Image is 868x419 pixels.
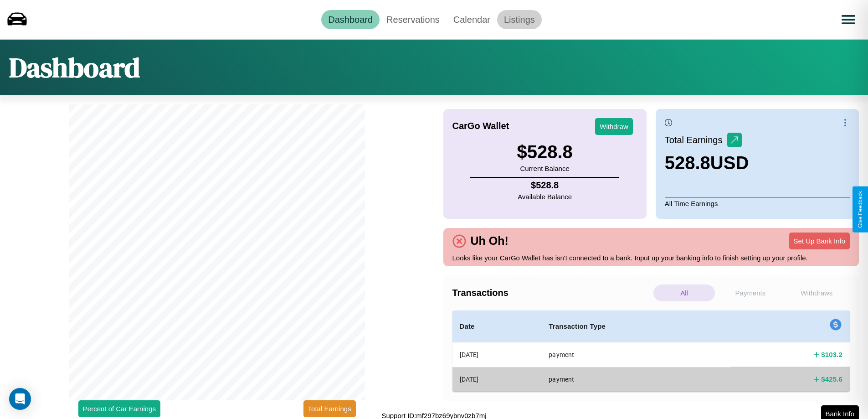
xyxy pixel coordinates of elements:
[789,233,850,249] button: Set Up Bank Info
[518,191,572,203] p: Available Balance
[78,400,160,417] button: Percent of Car Earnings
[517,162,572,175] p: Current Balance
[665,132,727,148] p: Total Earnings
[321,10,380,29] a: Dashboard
[719,285,781,301] p: Payments
[497,10,542,29] a: Listings
[857,191,863,228] div: Give Feedback
[595,118,633,135] button: Withdraw
[452,121,509,131] h4: CarGo Wallet
[380,10,447,29] a: Reservations
[836,7,861,32] button: Open menu
[460,321,534,332] h4: Date
[452,310,850,392] table: simple table
[665,153,749,173] h3: 528.8 USD
[653,285,715,301] p: All
[466,234,513,248] h4: Uh Oh!
[786,285,847,301] p: Withdraws
[821,350,842,359] h4: $ 103.2
[665,197,850,210] p: All Time Earnings
[9,49,140,86] h1: Dashboard
[541,367,730,391] th: payment
[9,388,31,410] div: Open Intercom Messenger
[447,10,497,29] a: Calendar
[517,142,572,162] h3: $ 528.8
[452,288,651,298] h4: Transactions
[303,400,356,417] button: Total Earnings
[452,367,542,391] th: [DATE]
[821,374,842,384] h4: $ 425.6
[518,180,572,191] h4: $ 528.8
[549,321,723,332] h4: Transaction Type
[541,342,730,367] th: payment
[452,252,850,264] p: Looks like your CarGo Wallet has isn't connected to a bank. Input up your banking info to finish ...
[452,342,542,367] th: [DATE]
